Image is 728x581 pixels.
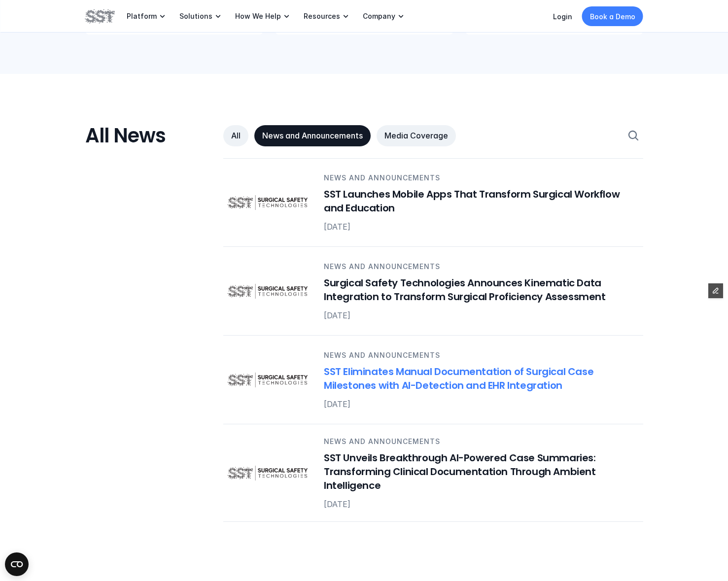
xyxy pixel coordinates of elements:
img: Surgical Safety Technologies logo [223,185,312,220]
p: News and Announcements [324,261,440,272]
img: SST logo [85,8,115,25]
p: Resources [304,12,340,21]
a: Surgical Safety Technologies logoNews and AnnouncementsSST Eliminates Manual Documentation of Sur... [223,336,643,424]
a: Surgical Safety Technologies logoNews and AnnouncementsSST Launches Mobile Apps That Transform Su... [223,158,643,247]
p: [DATE] [324,498,631,510]
p: Company [363,12,395,21]
a: Book a Demo [582,6,643,26]
p: Book a Demo [590,11,635,22]
h6: SST Launches Mobile Apps That Transform Surgical Workflow and Education [324,187,631,215]
a: Login [553,12,572,21]
p: News and Announcements [324,436,440,447]
h6: SST Unveils Breakthrough AI-Powered Case Summaries: Transforming Clinical Documentation Through A... [324,451,631,492]
p: [DATE] [324,309,631,321]
p: News and Announcements [324,172,440,183]
p: [DATE] [324,398,631,410]
p: News and Announcements [262,131,363,141]
a: Surgical Safety Technologies logoNews and AnnouncementsSST Unveils Breakthrough AI-Powered Case S... [223,424,643,522]
button: Search Icon [624,126,643,146]
p: [DATE] [324,221,631,233]
img: Surgical Safety Technologies logo [223,363,312,397]
p: All [231,131,241,141]
a: Surgical Safety Technologies logoNews and AnnouncementsSurgical Safety Technologies Announces Kin... [223,247,643,336]
img: Surgical Safety Technologies logo [223,456,312,490]
p: Solutions [179,12,212,21]
img: Surgical Safety Technologies logo [223,274,312,308]
p: News and Announcements [324,350,440,361]
h6: SST Eliminates Manual Documentation of Surgical Case Milestones with AI-Detection and EHR Integra... [324,365,631,392]
h6: Surgical Safety Technologies Announces Kinematic Data Integration to Transform Surgical Proficien... [324,276,631,304]
p: Media Coverage [384,131,448,141]
button: Open CMP widget [5,552,29,576]
p: How We Help [235,12,281,21]
p: Platform [127,12,157,21]
button: Edit Framer Content [708,283,723,298]
h3: All News [85,123,204,148]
